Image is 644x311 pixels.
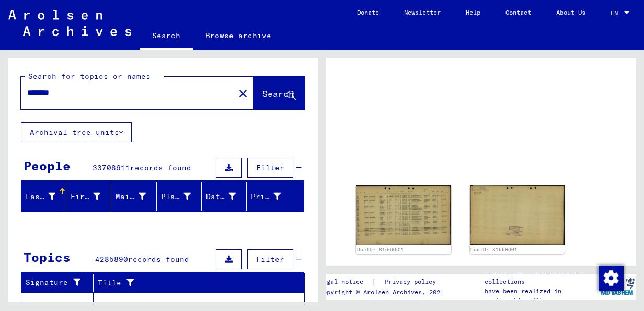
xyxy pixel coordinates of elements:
a: DocID: 81669601 [470,247,517,252]
button: Filter [247,249,293,269]
span: Search [262,88,294,99]
img: 002.jpg [470,185,565,245]
img: Arolsen_neg.svg [8,10,131,36]
div: Last Name [26,188,68,205]
a: Browse archive [193,23,284,48]
div: Maiden Name [116,188,158,205]
div: Prisoner # [251,188,294,205]
img: Change consent [599,266,624,291]
span: EN [611,9,622,17]
mat-header-cell: Last Name [21,182,66,211]
div: | [319,277,448,287]
img: 001.jpg [356,185,451,245]
mat-header-cell: First Name [66,182,111,211]
button: Clear [233,83,254,103]
img: yv_logo.png [597,273,637,300]
div: Title [98,274,294,291]
div: First Name [71,191,100,202]
p: The Arolsen Archives online collections [485,268,597,286]
a: Privacy policy [376,277,448,287]
button: Archival tree units [21,122,132,142]
div: Maiden Name [116,191,145,202]
button: Search [254,77,305,109]
div: Date of Birth [206,188,249,205]
div: Place of Birth [161,191,191,202]
span: Filter [256,255,284,264]
div: Prisoner # [251,191,281,202]
span: 4285890 [95,255,128,264]
mat-icon: close [237,87,249,100]
button: Filter [247,158,293,178]
a: Legal notice [319,277,372,287]
p: have been realized in partnership with [485,286,597,305]
mat-header-cell: Date of Birth [202,182,247,211]
div: People [24,156,71,175]
p: Copyright © Arolsen Archives, 2021 [319,287,448,297]
mat-header-cell: Maiden Name [111,182,156,211]
a: DocID: 81669601 [357,247,404,252]
div: Date of Birth [206,191,236,202]
mat-label: Search for topics or names [28,72,151,81]
span: records found [130,163,191,172]
div: First Name [71,188,113,205]
div: Signature [26,274,96,291]
mat-header-cell: Place of Birth [157,182,202,211]
div: Topics [24,248,71,267]
div: Last Name [26,191,55,202]
div: Title [98,278,284,289]
mat-header-cell: Prisoner # [247,182,304,211]
a: Search [140,23,193,50]
span: Filter [256,163,284,172]
span: records found [128,255,189,264]
div: Signature [26,277,85,288]
span: 33708611 [93,163,130,172]
div: Place of Birth [161,188,204,205]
